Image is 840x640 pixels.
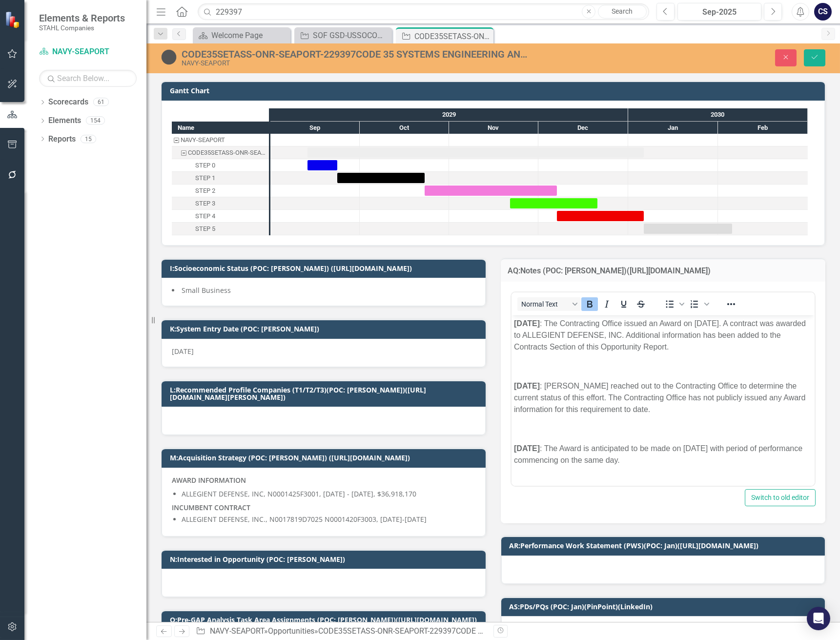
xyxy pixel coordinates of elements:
[677,3,761,21] button: Sep-2025
[39,70,137,87] input: Search Below...
[195,185,215,197] div: STEP 2
[598,297,615,311] button: Italic
[39,46,137,58] a: NAVY-SEAPORT
[195,210,215,223] div: STEP 4
[425,186,557,196] div: Task: Start date: 2029-10-23 End date: 2029-12-07
[557,211,644,221] div: Task: Start date: 2029-12-07 End date: 2030-01-06
[745,489,816,506] button: Switch to old editor
[39,24,125,32] small: STAHL Companies
[510,198,597,208] div: Task: Start date: 2029-11-21 End date: 2029-12-21
[170,87,820,94] h3: Gantt Chart
[172,185,269,197] div: STEP 2
[615,297,632,311] button: Underline
[170,454,481,461] h3: M:Acquisition Strategy (POC: [PERSON_NAME]) ([URL][DOMAIN_NAME])
[170,386,481,401] h3: L:Recommended Profile Companies (T1/T2/T3)(POC: [PERSON_NAME])([URL][DOMAIN_NAME][PERSON_NAME])
[172,210,269,223] div: STEP 4
[172,159,269,172] div: Task: Start date: 2029-09-13 End date: 2029-09-23
[181,134,225,146] div: NAVY-SEAPORT
[172,134,269,146] div: NAVY-SEAPORT
[172,347,194,356] span: [DATE]
[172,159,269,172] div: STEP 0
[211,29,288,41] div: Welcome Page
[632,297,649,311] button: Strikethrough
[307,160,337,170] div: Task: Start date: 2029-09-13 End date: 2029-09-23
[718,122,808,134] div: Feb
[644,224,732,234] div: Task: Start date: 2030-01-06 End date: 2030-02-05
[318,626,756,636] div: CODE35SETASS-ONR-SEAPORT-229397CODE 35 SYSTEMS ENGINEERING AND TECHNICAL ASSISTANCE SUPPORT SERVICES
[170,556,481,563] h3: N:Interested in Opportunity (POC: [PERSON_NAME])
[188,146,266,159] div: CODE35SETASS-ONR-SEAPORT-229397CODE 35 SYSTEMS ENGINEERING AND TECHNICAL ASSISTANCE SUPPORT SERVICES
[198,3,649,21] input: Search ClearPoint...
[628,108,808,121] div: 2030
[517,297,581,311] button: Block Normal Text
[313,29,389,41] div: SOF GSD-USSOCOM-207172 (SOF GLOBAL SERVICES DELIVERY)
[182,489,475,499] p: ALLEGIENT DEFENSE, INC, N0001425F3001, [DATE] - [DATE], $36,918,170
[814,3,832,21] button: CS
[297,29,389,41] a: SOF GSD-USSOCOM-207172 (SOF GLOBAL SERVICES DELIVERY)
[195,223,215,235] div: STEP 5
[170,265,481,272] h3: I:Socioeconomic Status (POC: [PERSON_NAME]) ([URL][DOMAIN_NAME])
[172,223,269,235] div: Task: Start date: 2030-01-06 End date: 2030-02-05
[360,122,449,134] div: Oct
[512,315,815,486] iframe: Rich Text Area
[5,11,22,28] img: ClearPoint Strategy
[510,542,820,549] h3: AR:Performance Work Statement (PWS)(POC: Jan)([URL][DOMAIN_NAME])
[807,607,830,630] div: Open Intercom Messenger
[172,223,269,235] div: STEP 5
[195,159,215,172] div: STEP 0
[86,117,105,125] div: 154
[414,30,491,42] div: CODE35SETASS-ONR-SEAPORT-229397CODE 35 SYSTEMS ENGINEERING AND TECHNICAL ASSISTANCE SUPPORT SERVICES
[172,146,269,159] div: Task: Start date: 2029-09-13 End date: 2030-01-06
[172,122,269,134] div: Name
[508,267,819,275] h3: AQ:Notes (POC: [PERSON_NAME])([URL][DOMAIN_NAME])
[521,300,569,308] span: Normal Text
[48,134,76,145] a: Reports
[270,108,628,121] div: 2029
[39,12,125,24] span: Elements & Reports
[195,197,215,210] div: STEP 3
[581,297,597,311] button: Bold
[172,197,269,210] div: STEP 3
[170,616,481,623] h3: O:Pre-GAP Analysis Task Area Assignments (POC: [PERSON_NAME])([URL][DOMAIN_NAME])
[170,325,481,332] h3: K:System Entry Date (POC: [PERSON_NAME])
[661,297,685,311] div: Bullet list
[268,626,314,636] a: Opportunities
[172,197,269,210] div: Task: Start date: 2029-11-21 End date: 2029-12-21
[195,29,288,41] a: Welcome Page
[172,503,250,512] strong: INCUMBENT CONTRACT
[628,122,718,134] div: Jan
[307,147,644,158] div: Task: Start date: 2029-09-13 End date: 2030-01-06
[210,626,264,636] a: NAVY-SEAPORT
[449,122,538,134] div: Nov
[722,297,739,311] button: Reveal or hide additional toolbar items
[48,115,81,126] a: Elements
[182,60,532,67] div: NAVY-SEAPORT
[172,172,269,185] div: Task: Start date: 2029-09-23 End date: 2029-10-23
[182,49,532,60] div: CODE35SETASS-ONR-SEAPORT-229397CODE 35 SYSTEMS ENGINEERING AND TECHNICAL ASSISTANCE SUPPORT SERVICES
[270,122,360,134] div: Sep
[48,97,88,108] a: Scorecards
[182,286,231,295] span: Small Business
[182,515,475,524] p: ALLEGIENT DEFENSE, INC., N0017819D7025 N0001420F3003, [DATE]-[DATE]
[337,173,425,183] div: Task: Start date: 2029-09-23 End date: 2029-10-23
[538,122,628,134] div: Dec
[510,603,820,610] h3: AS:PDs/PQs (POC: Jan)(PinPoint)(LinkedIn)
[172,185,269,197] div: Task: Start date: 2029-10-23 End date: 2029-12-07
[598,5,647,19] a: Search
[81,135,96,143] div: 15
[172,146,269,159] div: CODE35SETASS-ONR-SEAPORT-229397CODE 35 SYSTEMS ENGINEERING AND TECHNICAL ASSISTANCE SUPPORT SERVICES
[195,172,215,185] div: STEP 1
[172,210,269,223] div: Task: Start date: 2029-12-07 End date: 2030-01-06
[196,626,486,637] div: » »
[681,6,758,18] div: Sep-2025
[686,297,710,311] div: Numbered list
[161,49,177,65] img: Tracked
[172,172,269,185] div: STEP 1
